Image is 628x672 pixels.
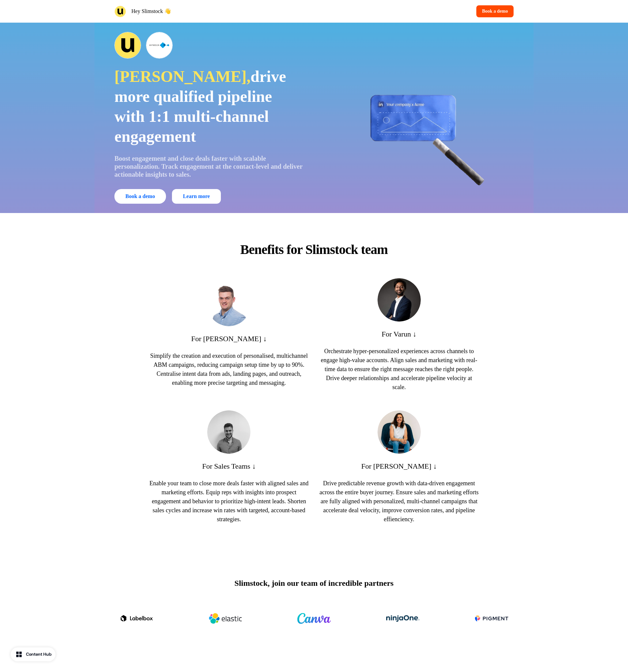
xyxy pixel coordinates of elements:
p: Drive predictable revenue growth with data-driven engagement across the entire buyer journey. Ens... [319,479,479,524]
p: Slimstock, join our team of incredible partners [235,577,393,589]
span: [PERSON_NAME], [114,68,250,85]
p: Boost engagement and close deals faster with scalable personalization. Track engagement at the co... [114,154,305,178]
button: Book a demo [114,189,166,204]
p: Hey Slimstock 👋 [131,7,171,15]
p: For Varun ↓ [382,330,416,339]
p: For Sales Teams ↓ [202,462,256,471]
button: Content Hub [11,647,56,661]
button: Book a demo [476,5,514,17]
p: Simplify the creation and execution of personalised, multichannel ABM campaigns, reducing campaig... [149,351,309,387]
div: Content Hub [26,651,52,658]
p: Enable your team to close more deals faster with aligned sales and marketing efforts. Equip reps ... [149,479,309,524]
p: Orchestrate hyper-personalized experiences across channels to engage high-value accounts. Align s... [319,347,479,392]
p: For [PERSON_NAME] ↓ [361,462,437,471]
a: Learn more [172,189,221,204]
p: Benefits for Slimstock team [219,240,409,260]
p: For [PERSON_NAME] ↓ [191,334,267,343]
